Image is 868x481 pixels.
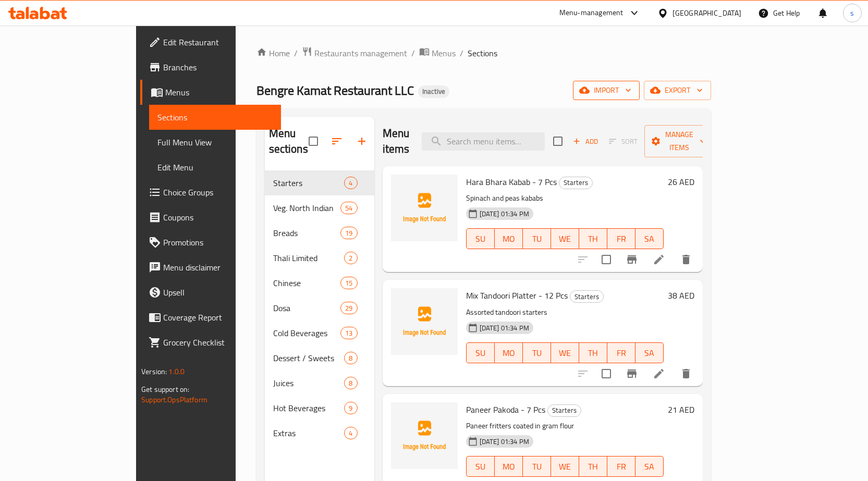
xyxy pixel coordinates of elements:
button: WE [551,228,579,249]
span: Sections [157,111,273,124]
button: SA [635,456,664,477]
span: 54 [341,203,357,213]
span: Manage items [653,128,706,154]
span: Get support on: [141,383,189,396]
p: Assorted tandoori starters [466,306,664,319]
button: Branch-specific-item [619,361,644,386]
span: Branches [163,61,273,73]
div: items [344,252,357,264]
a: Menus [140,80,281,105]
div: items [344,402,357,414]
span: Thali Limited [273,252,345,264]
span: SU [471,459,491,474]
span: MO [499,459,519,474]
div: items [344,177,357,189]
div: [GEOGRAPHIC_DATA] [673,7,741,19]
span: s [850,7,854,19]
button: MO [495,342,523,363]
span: Menus [165,86,273,98]
span: Starters [570,291,603,303]
button: MO [495,228,523,249]
button: delete [674,361,699,386]
div: items [340,302,357,314]
div: items [344,352,357,364]
div: Veg. North Indian54 [265,195,374,220]
div: Starters [570,290,604,303]
div: Inactive [418,85,449,98]
span: Promotions [163,236,273,249]
span: 1.0.0 [168,365,185,378]
button: MO [495,456,523,477]
div: Breads19 [265,220,374,245]
span: SU [471,231,491,246]
a: Edit menu item [653,253,665,266]
span: Select all sections [302,130,324,152]
div: Menu-management [559,7,624,19]
span: Sort sections [324,129,349,154]
button: SU [466,228,495,249]
div: items [340,327,357,339]
span: 8 [345,353,357,363]
h2: Menu items [383,126,410,157]
div: items [340,202,357,214]
button: TU [523,456,551,477]
span: Veg. North Indian [273,202,341,214]
div: Juices [273,377,345,389]
p: Spinach and peas kababs [466,192,664,205]
span: Upsell [163,286,273,299]
span: TH [583,346,603,361]
a: Sections [149,105,281,130]
span: Select to update [595,249,617,270]
button: SA [635,342,664,363]
span: FR [612,459,631,474]
span: TU [527,459,547,474]
li: / [460,47,463,59]
a: Support.OpsPlatform [141,393,207,406]
span: Edit Restaurant [163,36,273,48]
div: Starters [559,177,593,189]
a: Upsell [140,280,281,305]
div: items [340,227,357,239]
button: Manage items [644,125,714,157]
span: Restaurants management [314,47,407,59]
div: Cold Beverages [273,327,341,339]
div: Thali Limited2 [265,245,374,270]
div: Cold Beverages13 [265,320,374,346]
a: Edit Restaurant [140,30,281,55]
span: Dosa [273,302,341,314]
span: 9 [345,403,357,413]
span: Coupons [163,211,273,224]
img: Hara Bhara Kabab - 7 Pcs [391,175,458,241]
img: Paneer Pakoda - 7 Pcs [391,402,458,469]
span: Bengre Kamat Restaurant LLC [256,79,414,102]
span: Grocery Checklist [163,336,273,349]
span: Select section first [602,133,644,150]
button: Branch-specific-item [619,247,644,272]
button: export [644,81,711,100]
span: Extras [273,427,345,439]
span: WE [555,346,575,361]
span: 15 [341,278,357,288]
span: WE [555,459,575,474]
div: Extras4 [265,421,374,446]
li: / [294,47,298,59]
div: items [340,277,357,289]
button: FR [607,228,635,249]
button: WE [551,456,579,477]
input: search [422,132,545,151]
div: Hot Beverages9 [265,396,374,421]
span: Add item [569,133,602,150]
span: MO [499,231,519,246]
span: export [652,84,703,97]
button: TU [523,228,551,249]
span: Sections [468,47,497,59]
span: 8 [345,378,357,388]
div: Juices8 [265,371,374,396]
span: Hot Beverages [273,402,345,414]
button: delete [674,247,699,272]
a: Restaurants management [302,46,407,60]
span: Starters [548,404,581,416]
span: Select to update [595,363,617,385]
nav: breadcrumb [256,46,711,60]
